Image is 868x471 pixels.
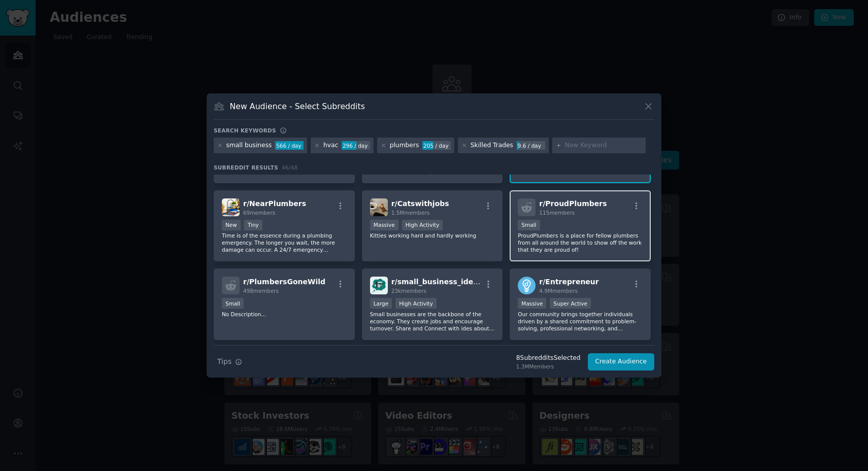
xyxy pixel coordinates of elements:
[370,311,495,332] p: Small businesses are the backbone of the economy. They create jobs and encourage turnover. Share ...
[391,199,449,208] span: r/ Catswithjobs
[370,198,388,216] img: Catswithjobs
[370,220,398,230] div: Massive
[390,141,419,150] div: plumbers
[214,164,278,171] span: Subreddit Results
[370,232,495,239] p: Kitties working hard and hardly working
[222,198,240,216] img: NearPlumbers
[391,210,430,216] span: 1.5M members
[391,288,426,294] span: 23k members
[395,298,437,309] div: High Activity
[243,210,275,216] span: 69 members
[471,141,513,150] div: Skilled Trades
[222,232,347,253] p: Time is of the essence during a plumbing emergency. The longer you wait, the more damage can occu...
[243,199,306,208] span: r/ NearPlumbers
[230,101,365,112] h3: New Audience - Select Subreddits
[539,288,578,294] span: 4.9M members
[244,220,262,230] div: Tiny
[516,363,581,370] div: 1.3M Members
[214,353,246,371] button: Tips
[275,141,304,150] div: 566 / day
[370,277,388,294] img: small_business_ideas
[243,278,325,286] span: r/ PlumbersGoneWild
[518,232,643,253] p: ProudPlumbers is a place for fellow plumbers from all around the world to show off the work that ...
[342,141,370,150] div: 296 / day
[588,353,655,371] button: Create Audience
[539,210,575,216] span: 115 members
[539,278,598,286] span: r/ Entrepreneur
[539,199,607,208] span: r/ ProudPlumbers
[518,220,540,230] div: Small
[565,141,642,150] input: New Keyword
[517,141,545,150] div: 9.6 / day
[370,298,392,309] div: Large
[226,141,272,150] div: small business
[518,311,643,332] p: Our community brings together individuals driven by a shared commitment to problem-solving, profe...
[214,127,276,134] h3: Search keywords
[518,298,546,309] div: Massive
[222,220,241,230] div: New
[217,356,231,367] span: Tips
[391,278,482,286] span: r/ small_business_ideas
[282,164,298,171] span: 46 / 48
[550,298,591,309] div: Super Active
[222,298,244,309] div: Small
[323,141,338,150] div: hvac
[402,220,443,230] div: High Activity
[222,311,347,318] p: No Description...
[422,141,451,150] div: 205 / day
[243,288,279,294] span: 498 members
[518,277,536,294] img: Entrepreneur
[516,354,581,363] div: 8 Subreddit s Selected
